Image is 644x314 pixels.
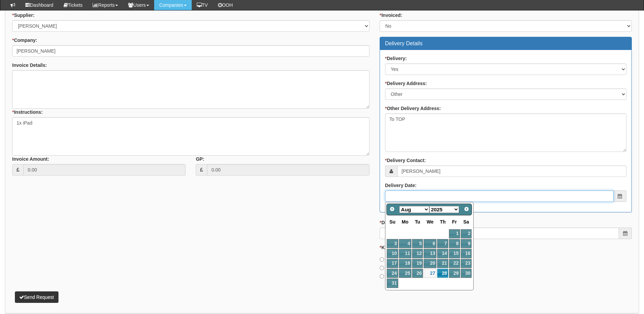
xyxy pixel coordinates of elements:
span: Tuesday [415,219,420,225]
a: 12 [412,249,423,258]
span: Wednesday [427,219,434,225]
a: 13 [424,249,436,258]
a: 26 [412,269,423,278]
a: 28 [437,269,448,278]
span: Prev [389,206,395,212]
a: 1 [449,229,460,238]
label: Delivery Contact: [385,157,426,164]
a: 2 [461,229,472,238]
a: 31 [387,279,398,288]
input: Invoice [380,274,384,279]
a: 7 [437,239,448,248]
a: 4 [399,239,411,248]
label: Invoice Amount: [12,156,49,162]
label: Other Delivery Address: [385,105,441,112]
span: Thursday [440,219,446,225]
label: Delivery: [385,55,407,62]
label: GP: [196,156,204,162]
span: Monday [402,219,408,225]
a: 6 [424,239,436,248]
a: 22 [449,259,460,268]
a: 9 [461,239,472,248]
h3: Delivery Details [385,41,626,47]
a: 23 [461,259,472,268]
a: Next [462,205,471,214]
a: 10 [387,249,398,258]
label: Supplier: [12,12,34,19]
label: Company: [12,37,37,44]
span: Saturday [463,219,469,225]
a: 11 [399,249,411,258]
a: 25 [399,269,411,278]
span: Next [464,206,469,212]
label: Kit Fund: [380,244,402,251]
label: Check Kit Fund [380,264,419,271]
label: Invoice [380,273,401,280]
label: Delivery Date: [385,182,416,189]
a: 21 [437,259,448,268]
a: 20 [424,259,436,268]
span: Sunday [389,219,396,225]
a: 8 [449,239,460,248]
a: 27 [424,269,436,278]
label: Instructions: [12,109,43,115]
label: Date Required By: [380,219,423,226]
input: From Kit Fund [380,257,384,262]
a: 16 [461,249,472,258]
label: Invoice Details: [12,62,47,69]
input: Check Kit Fund [380,266,384,270]
a: 15 [449,249,460,258]
a: Prev [387,205,397,214]
a: 29 [449,269,460,278]
a: 3 [387,239,398,248]
a: 18 [399,259,411,268]
a: 5 [412,239,423,248]
a: 24 [387,269,398,278]
a: 14 [437,249,448,258]
label: Delivery Address: [385,80,427,87]
a: 30 [461,269,472,278]
a: 17 [387,259,398,268]
a: 19 [412,259,423,268]
label: From Kit Fund [380,256,416,263]
span: Friday [452,219,457,225]
label: Invoiced: [380,12,402,19]
button: Send Request [15,291,58,303]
